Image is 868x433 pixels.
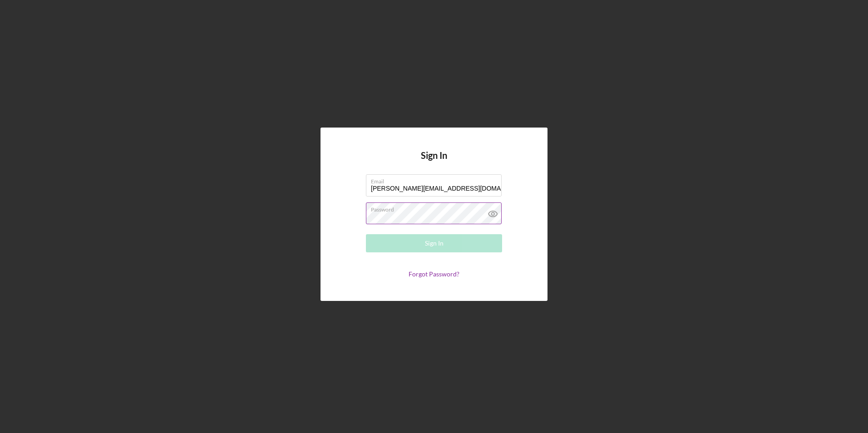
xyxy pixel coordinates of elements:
[421,150,447,174] h4: Sign In
[371,175,502,185] label: Email
[366,234,502,252] button: Sign In
[371,203,502,213] label: Password
[409,270,459,278] a: Forgot Password?
[425,234,444,252] div: Sign In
